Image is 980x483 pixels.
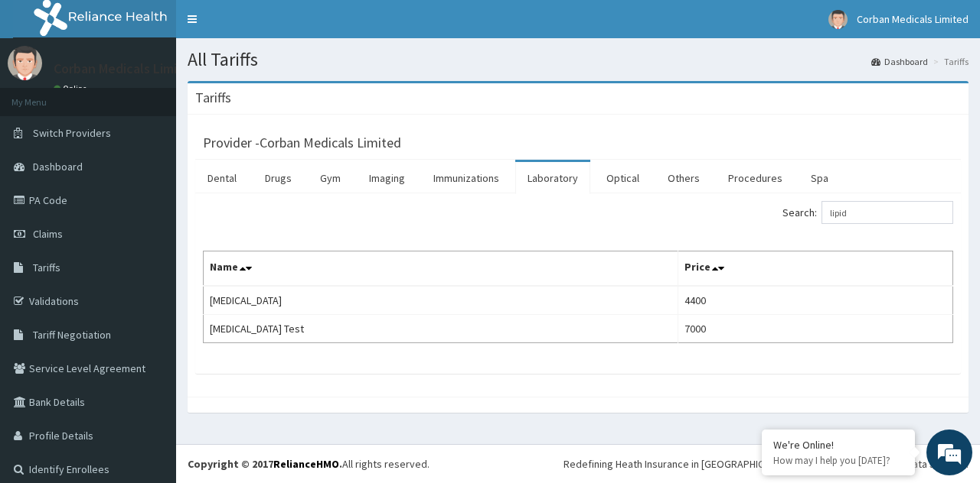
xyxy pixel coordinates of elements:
[195,91,231,105] h3: Tariffs
[176,444,980,483] footer: All rights reserved.
[33,160,83,173] span: Dashboard
[204,286,678,315] td: [MEDICAL_DATA]
[929,55,969,68] li: Tariffs
[54,62,198,76] p: Corban Medicals Limited
[594,162,652,194] a: Optical
[89,144,211,299] span: We're online!
[8,46,42,80] img: User Image
[563,456,969,472] div: Redefining Heath Insurance in [GEOGRAPHIC_DATA] using Telemedicine and Data Science!
[204,251,678,287] th: Name
[188,50,969,70] h1: All Tariffs
[308,162,353,194] a: Gym
[8,321,292,374] textarea: Type your message and hit 'Enter'
[188,457,342,471] strong: Copyright © 2017 .
[773,454,903,467] p: How may I help you today?
[80,86,257,105] div: Chat with us now
[799,162,841,194] a: Spa
[33,227,63,241] span: Claims
[822,201,953,224] input: Search:
[251,8,288,44] div: Minimize live chat window
[357,162,417,194] a: Imaging
[857,12,969,26] span: Corban Medicals Limited
[273,457,339,471] a: RelianceHMO
[33,261,60,274] span: Tariffs
[773,438,903,452] div: We're Online!
[54,83,90,94] a: Online
[678,286,953,315] td: 4400
[871,55,928,68] a: Dashboard
[253,162,304,194] a: Drugs
[828,10,848,29] img: User Image
[203,136,401,150] h3: Provider - Corban Medicals Limited
[204,315,678,343] td: [MEDICAL_DATA] Test
[33,328,111,342] span: Tariff Negotiation
[195,162,249,194] a: Dental
[33,126,111,140] span: Switch Providers
[716,162,795,194] a: Procedures
[655,162,712,194] a: Others
[678,251,953,287] th: Price
[28,76,62,115] img: d_794563401_company_1708531726252_794563401
[515,162,590,194] a: Laboratory
[782,201,953,224] label: Search:
[678,315,953,343] td: 7000
[421,162,511,194] a: Immunizations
